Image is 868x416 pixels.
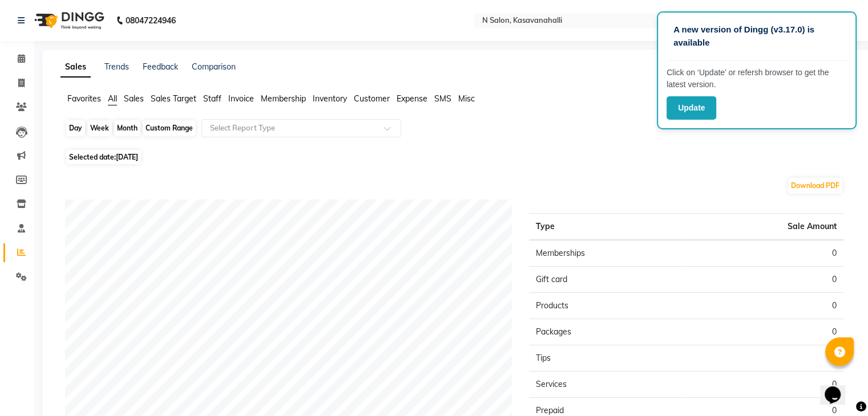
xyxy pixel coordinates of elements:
[261,93,306,104] span: Membership
[820,370,857,405] iframe: chat widget
[143,62,178,72] a: Feedback
[529,345,686,372] td: Tips
[354,93,390,104] span: Customer
[108,93,117,104] span: All
[529,240,686,267] td: Memberships
[60,57,91,78] a: Sales
[313,93,347,104] span: Inventory
[458,93,475,104] span: Misc
[434,93,451,104] span: SMS
[116,153,138,161] span: [DATE]
[687,293,843,319] td: 0
[673,23,840,49] p: A new version of Dingg (v3.17.0) is available
[687,345,843,372] td: 0
[667,67,847,91] p: Click on ‘Update’ or refersh browser to get the latest version.
[29,5,107,36] img: logo
[687,372,843,398] td: 0
[151,93,196,104] span: Sales Target
[228,93,254,104] span: Invoice
[67,93,101,104] span: Favorites
[687,319,843,345] td: 0
[87,120,112,136] div: Week
[529,214,686,240] th: Type
[397,93,427,104] span: Expense
[66,120,85,136] div: Day
[126,5,176,36] b: 08047224946
[114,120,140,136] div: Month
[687,214,843,240] th: Sale Amount
[143,120,196,136] div: Custom Range
[529,293,686,319] td: Products
[529,267,686,293] td: Gift card
[203,93,221,104] span: Staff
[192,62,236,72] a: Comparison
[529,319,686,345] td: Packages
[104,62,129,72] a: Trends
[667,96,716,120] button: Update
[788,178,842,194] button: Download PDF
[66,150,141,164] span: Selected date:
[124,93,144,104] span: Sales
[529,372,686,398] td: Services
[687,267,843,293] td: 0
[687,240,843,267] td: 0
